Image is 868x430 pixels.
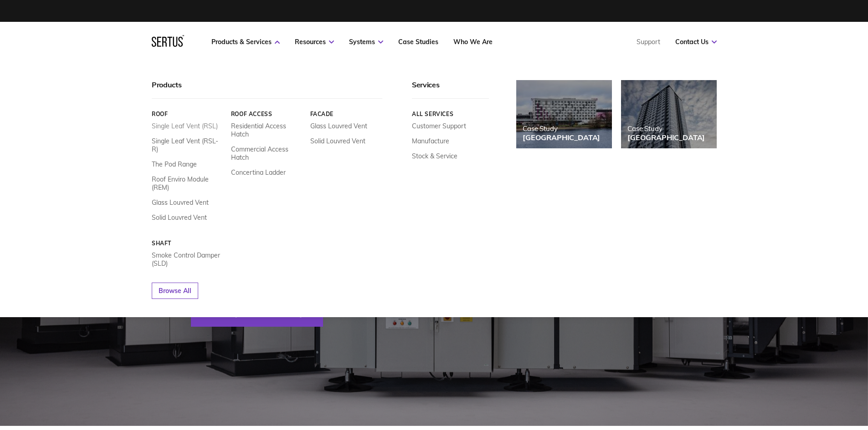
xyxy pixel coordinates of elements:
a: Roof Access [231,111,303,117]
a: Roof Enviro Module (REM) [152,175,224,192]
a: Stock & Service [412,152,457,160]
a: Browse All [152,283,198,299]
a: Customer Support [412,122,466,130]
a: Manufacture [412,137,449,145]
a: Concertina Ladder [231,168,285,177]
a: Glass Louvred Vent [310,122,367,130]
a: Support [637,38,660,46]
a: Roof [152,111,224,117]
a: Glass Louvred Vent [152,198,209,207]
div: Case Study [523,124,600,133]
a: Residential Access Hatch [231,122,303,138]
a: Single Leaf Vent (RSL) [152,122,218,130]
a: Resources [295,38,334,46]
a: Who We Are [453,38,493,46]
div: [GEOGRAPHIC_DATA] [627,133,705,142]
a: Smoke Control Damper (SLD) [152,251,224,268]
a: Case Study[GEOGRAPHIC_DATA] [516,80,612,148]
a: Case Studies [398,38,438,46]
div: Case Study [627,124,705,133]
div: Products [152,80,382,99]
div: [GEOGRAPHIC_DATA] [523,133,600,142]
a: Systems [349,38,383,46]
a: Solid Louvred Vent [152,213,207,222]
a: Single Leaf Vent (RSL-R) [152,137,224,153]
a: Contact Us [675,38,717,46]
a: The Pod Range [152,160,197,168]
a: Facade [310,111,382,117]
iframe: Chat Widget [704,324,868,430]
div: Services [412,80,489,99]
a: Commercial Access Hatch [231,145,303,162]
a: Case Study[GEOGRAPHIC_DATA] [621,80,717,148]
a: Shaft [152,240,224,247]
a: Solid Louvred Vent [310,137,365,145]
a: Products & Services [211,38,280,46]
a: All services [412,111,489,117]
